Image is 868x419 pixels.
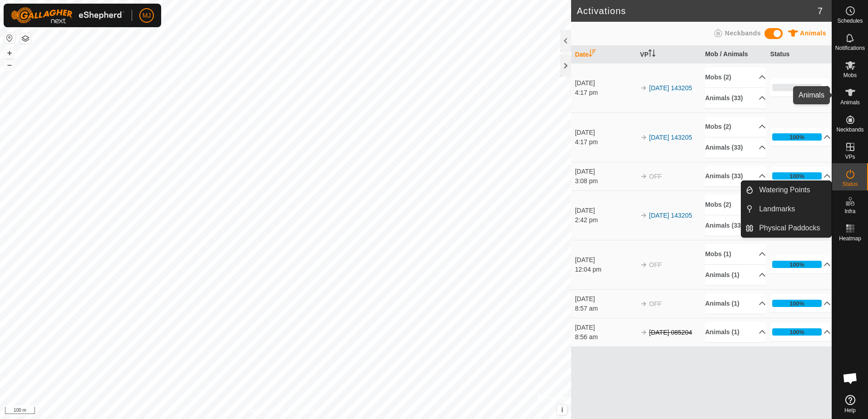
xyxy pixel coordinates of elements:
[11,7,124,24] img: Gallagher Logo
[575,128,636,137] div: [DATE]
[754,200,831,218] a: Landmarks
[789,133,804,141] div: 100%
[818,4,823,18] span: 7
[4,59,15,70] button: –
[648,51,656,58] p-sorticon: Activate to sort
[575,332,636,342] div: 8:56 am
[575,206,636,215] div: [DATE]
[295,407,321,415] a: Contact Us
[575,137,636,147] div: 4:17 pm
[839,236,861,241] span: Heatmap
[557,405,567,415] button: i
[705,195,766,215] p-accordion-header: Mobs (2)
[640,134,647,141] img: arrow
[571,46,636,63] th: Date
[705,322,766,342] p-accordion-header: Animals (1)
[705,293,766,314] p-accordion-header: Animals (1)
[640,300,647,307] img: arrow
[835,45,865,51] span: Notifications
[705,244,766,264] p-accordion-header: Mobs (1)
[561,406,563,414] span: i
[844,408,856,413] span: Help
[842,181,858,187] span: Status
[759,204,795,214] span: Landmarks
[640,173,647,180] img: arrow
[649,134,692,141] a: [DATE] 143205
[649,329,692,336] s: [DATE] 085204
[649,261,662,268] span: OFF
[772,261,822,268] div: 100%
[575,215,636,225] div: 2:42 pm
[767,46,832,63] th: Status
[837,365,864,392] a: Open chat
[4,33,15,44] button: Reset Map
[800,29,826,37] span: Animals
[575,255,636,265] div: [DATE]
[649,212,692,219] a: [DATE] 143205
[770,167,831,185] p-accordion-header: 100%
[640,261,647,268] img: arrow
[770,294,831,312] p-accordion-header: 100%
[250,407,284,415] a: Privacy Policy
[741,181,831,199] li: Watering Points
[20,33,31,44] button: Map Layers
[705,67,766,88] p-accordion-header: Mobs (2)
[772,133,822,141] div: 100%
[840,100,860,105] span: Animals
[770,128,831,146] p-accordion-header: 100%
[770,323,831,341] p-accordion-header: 100%
[759,185,810,195] span: Watering Points
[575,167,636,176] div: [DATE]
[575,304,636,313] div: 8:57 am
[770,78,831,97] p-accordion-header: 0%
[705,88,766,108] p-accordion-header: Animals (33)
[832,391,868,417] a: Help
[143,11,151,20] span: MJ
[640,84,647,92] img: arrow
[754,181,831,199] a: Watering Points
[843,73,857,78] span: Mobs
[772,300,822,307] div: 100%
[640,329,647,336] img: arrow
[837,18,863,24] span: Schedules
[705,137,766,158] p-accordion-header: Animals (33)
[754,219,831,237] a: Physical Paddocks
[575,88,636,97] div: 4:17 pm
[649,173,662,180] span: OFF
[789,172,804,180] div: 100%
[575,323,636,332] div: [DATE]
[575,78,636,88] div: [DATE]
[741,219,831,237] li: Physical Paddocks
[577,5,817,16] h2: Activations
[649,84,692,92] a: [DATE] 143205
[789,328,804,336] div: 100%
[759,223,820,234] span: Physical Paddocks
[636,46,701,63] th: VP
[845,154,855,160] span: VPs
[741,200,831,218] li: Landmarks
[649,300,662,307] span: OFF
[772,84,822,91] div: 0%
[772,172,822,180] div: 100%
[4,48,15,58] button: +
[701,46,766,63] th: Mob / Animals
[705,215,766,236] p-accordion-header: Animals (33)
[575,265,636,274] div: 12:04 pm
[589,51,596,58] p-sorticon: Activate to sort
[844,209,855,214] span: Infra
[705,265,766,285] p-accordion-header: Animals (1)
[640,212,647,219] img: arrow
[725,29,761,37] span: Neckbands
[789,299,804,308] div: 100%
[836,127,863,132] span: Neckbands
[705,117,766,137] p-accordion-header: Mobs (2)
[705,166,766,186] p-accordion-header: Animals (33)
[789,260,804,269] div: 100%
[770,255,831,273] p-accordion-header: 100%
[575,176,636,186] div: 3:08 pm
[575,294,636,304] div: [DATE]
[772,328,822,336] div: 100%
